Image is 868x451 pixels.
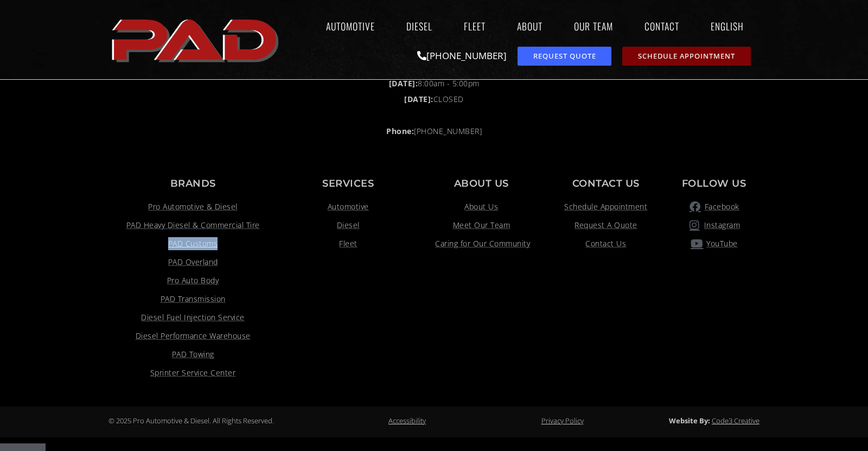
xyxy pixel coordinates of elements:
span: Diesel Performance Warehouse [136,329,251,342]
span: Caring for Our Community [432,237,530,250]
b: [DATE]: [404,94,433,104]
a: pro automotive and diesel home page [108,10,284,69]
a: Diesel [396,14,443,39]
a: Fleet [283,237,414,250]
a: About [507,14,553,39]
span: PAD Heavy Diesel & Commercial Tire [126,219,260,232]
a: Visit link opens in a new tab [114,311,272,324]
a: Diesel [283,219,414,232]
strong: Website By: [669,416,710,425]
a: pro automotive and diesel facebook page [674,200,754,213]
a: [PHONE_NUMBER] [417,49,507,62]
span: Request Quote [533,53,596,60]
a: Contact [634,14,690,39]
nav: Menu [284,14,759,39]
a: PAD Customs [114,237,272,250]
a: Code3 Creative [712,416,759,425]
a: Visit link opens in a new tab [114,329,272,342]
span: [PHONE_NUMBER] [386,125,482,138]
a: Request A Quote [549,219,663,232]
span: Automotive [328,200,369,213]
a: Schedule Appointment [549,200,663,213]
b: [DATE]: [389,78,418,88]
span: Schedule Appointment [564,200,647,213]
a: Fleet [454,14,496,39]
span: PAD Overland [168,256,218,269]
span: Pro Automotive & Diesel [148,200,238,213]
a: pro automotive and diesel instagram page [674,219,754,232]
span: About Us [464,200,498,213]
p: Contact us [549,179,663,188]
p: Services [283,179,414,188]
span: PAD Towing [172,348,214,361]
a: YouTube [674,237,754,250]
span: CLOSED [404,93,464,106]
a: Caring for Our Community [425,237,538,250]
a: Visit link opens in a new tab [114,348,272,361]
div: © 2025 Pro Automotive & Diesel. All Rights Reserved. [108,412,331,429]
span: Request A Quote [575,219,637,232]
span: Schedule Appointment [638,53,735,60]
span: Facebook [702,200,739,213]
a: About Us [425,200,538,213]
a: PAD Transmission [114,293,272,306]
span: Pro Auto Body [167,274,219,287]
a: Meet Our Team [425,219,538,232]
span: Instagram [701,219,741,232]
a: English [700,14,759,39]
span: PAD Transmission [161,293,226,306]
a: schedule repair or service appointment [622,47,751,66]
p: Follow Us [674,179,754,188]
a: Pro Automotive & Diesel [114,200,272,213]
a: Visit link opens in a new tab [114,219,272,232]
a: Visit link opens in a new tab [114,274,272,287]
a: Visit link opens in a new tab [114,366,272,379]
a: Automotive [316,14,385,39]
span: Diesel [337,219,360,232]
strong: Phone: [386,126,414,136]
span: Fleet [339,237,358,250]
a: Privacy Policy [541,416,584,425]
a: Visit link opens in a new tab [114,256,272,269]
p: About Us [425,179,538,188]
span: Meet Our Team [453,219,510,232]
a: Accessibility [388,416,426,425]
img: The image shows the word "PAD" in bold, red, uppercase letters with a slight shadow effect. [108,10,284,69]
span: Diesel Fuel Injection Service [141,311,245,324]
span: Sprinter Service Center [150,366,236,379]
a: Phone:[PHONE_NUMBER] [114,125,754,138]
a: Automotive [283,200,414,213]
span: PAD Customs [168,237,218,250]
a: Contact Us [549,237,663,250]
span: YouTube [704,237,738,250]
p: Brands [114,179,272,188]
span: Contact Us [585,237,626,250]
a: Our Team [564,14,623,39]
span: 8:00am - 5:00pm [389,77,480,90]
a: request a service or repair quote [518,47,611,66]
